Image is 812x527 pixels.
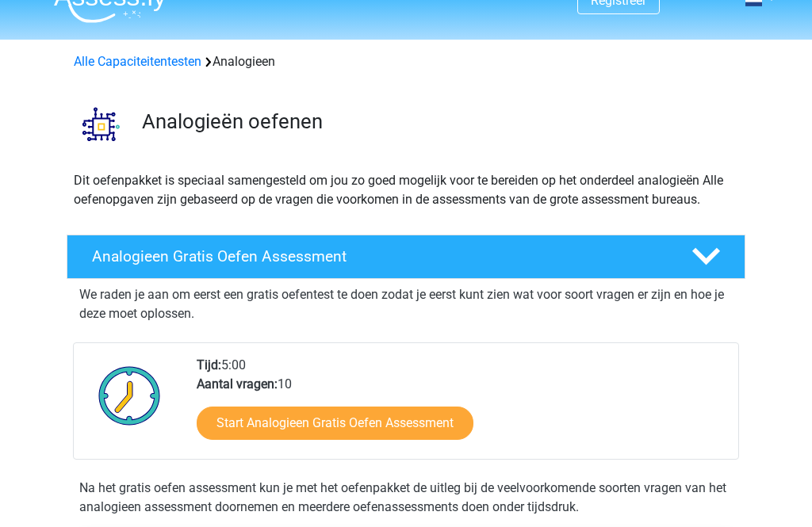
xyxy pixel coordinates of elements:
p: Dit oefenpakket is speciaal samengesteld om jou zo goed mogelijk voor te bereiden op het onderdee... [74,172,738,210]
h4: Analogieen Gratis Oefen Assessment [92,248,666,266]
div: 5:00 10 [185,357,737,460]
div: Na het gratis oefen assessment kun je met het oefenpakket de uitleg bij de veelvoorkomende soorte... [73,479,739,517]
b: Tijd: [197,358,221,373]
a: Start Analogieen Gratis Oefen Assessment [197,407,473,441]
a: Analogieen Gratis Oefen Assessment [60,235,752,280]
div: Analogieen [67,53,745,72]
img: Klok [90,357,170,436]
img: analogieen [67,91,135,158]
h3: Analogieën oefenen [142,110,733,135]
p: We raden je aan om eerst een gratis oefentest te doen zodat je eerst kunt zien wat voor soort vra... [79,286,733,324]
a: Alle Capaciteitentesten [74,55,201,70]
b: Aantal vragen: [197,377,278,392]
